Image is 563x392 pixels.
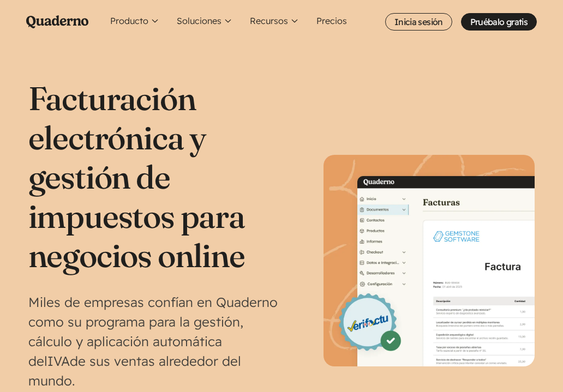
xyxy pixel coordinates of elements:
img: Interfaz de Quaderno mostrando la página Factura con el distintivo Verifactu [324,155,535,366]
a: Inicia sesión [385,13,452,31]
h1: Facturación electrónica y gestión de impuestos para negocios online [28,79,281,275]
abbr: Impuesto sobre el Valor Añadido [47,353,70,369]
p: Miles de empresas confían en Quaderno como su programa para la gestión, cálculo y aplicación auto... [28,292,281,390]
a: Pruébalo gratis [461,13,537,31]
